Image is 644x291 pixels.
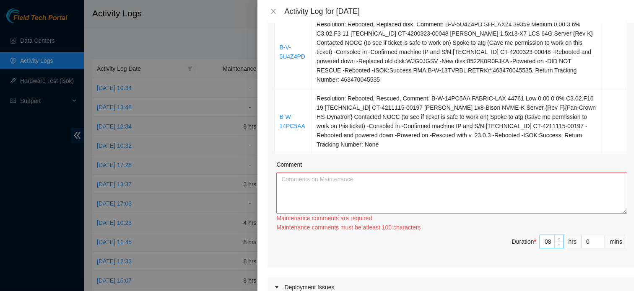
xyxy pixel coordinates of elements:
span: Increase Value [554,235,563,242]
div: hrs [564,235,582,248]
td: Resolution: Rebooted, Replaced disk, Comment: B-V-5U4Z4PD SH-LAX24 39359 Medium 0.00 3 6% C3.02.F... [312,15,601,89]
label: Comment [276,160,302,169]
div: Maintenance comments must be atleast 100 characters [276,223,627,232]
a: B-W-14PC5AA [279,113,305,129]
span: Decrease Value [554,242,563,248]
span: close [270,8,277,15]
div: mins [605,235,627,248]
textarea: Comment [276,173,627,214]
td: Resolution: Rebooted, Rescued, Comment: B-W-14PC5AA FABRIC-LAX 44761 Low 0.00 0 0% C3.02.F16 19 [... [312,89,601,154]
div: Duration [512,237,536,246]
button: Close [267,8,279,15]
span: caret-right [274,285,279,290]
div: Activity Log for [DATE] [284,7,634,16]
span: down [557,242,562,247]
span: up [557,236,562,241]
a: B-V-5U4Z4PD [279,44,305,60]
div: Maintenance comments are required [276,214,627,223]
